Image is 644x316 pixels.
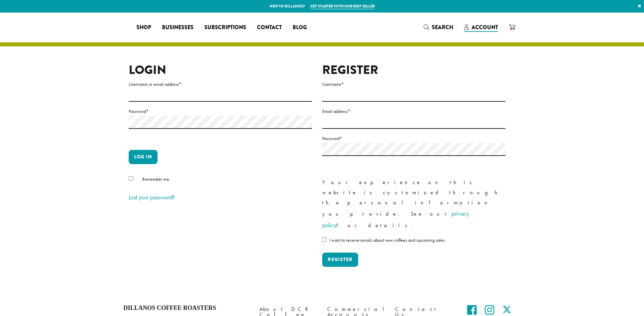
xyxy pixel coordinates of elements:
[129,63,312,77] h2: Login
[136,23,151,32] span: Shop
[322,177,505,231] p: Your experience on this website is customized through the personal information you provide. See o...
[472,23,498,31] span: Account
[124,304,249,312] h4: Dillanos Coffee Roasters
[322,63,505,77] h2: Register
[322,80,505,88] label: Username
[204,23,246,32] span: Subscriptions
[129,193,175,201] a: Lost your password?
[432,23,453,31] span: Search
[129,80,312,88] label: Username or email address
[418,22,459,33] a: Search
[162,23,194,32] span: Businesses
[322,237,327,242] input: I want to receive emails about new coffees and upcoming sales.
[322,107,505,116] label: Email address
[129,150,158,164] button: Log in
[129,107,312,116] label: Password
[329,237,446,243] span: I want to receive emails about new coffees and upcoming sales.
[293,23,307,32] span: Blog
[257,23,282,32] span: Contact
[131,22,157,33] a: Shop
[322,253,358,267] button: Register
[322,210,469,229] a: privacy policy
[322,134,505,143] label: Password
[310,3,375,9] a: Get started with our best seller
[142,176,169,182] span: Remember me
